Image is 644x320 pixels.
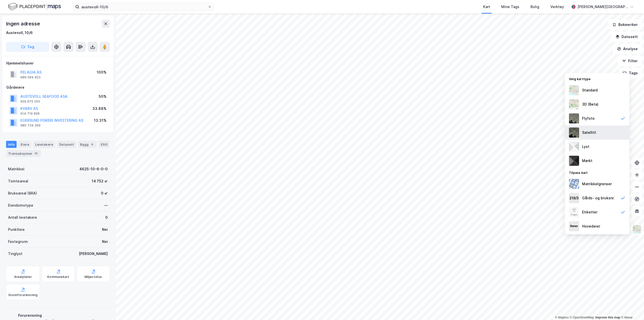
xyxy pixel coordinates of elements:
div: Bruksareal (BRA) [8,190,37,196]
iframe: Chat Widget [619,296,644,320]
div: Gårds- og bruksnr. [582,195,615,201]
div: Kart [483,4,490,10]
button: Filter [618,56,642,66]
div: Forurensning [18,312,108,318]
div: Nei [102,227,108,233]
div: Verktøy [550,4,564,10]
div: 10 [33,151,39,156]
input: Søk på adresse, matrikkel, gårdeiere, leietakere eller personer [79,3,208,11]
div: Kommunekart [47,275,69,279]
img: nCdM7BzjoCAAAAAElFTkSuQmCC [569,156,579,166]
a: Improve this map [595,316,620,319]
div: Matrikkelgrenser [582,181,612,187]
img: cadastreKeys.547ab17ec502f5a4ef2b.jpeg [569,193,579,203]
button: Tags [619,68,642,78]
div: 914 719 828 [20,112,40,116]
div: Mørkt [582,158,592,164]
div: Nei [102,239,108,245]
div: Eiendomstype [8,202,33,208]
button: Bokmerker [608,20,642,30]
div: Grunnforurensning [8,293,38,297]
img: luj3wr1y2y3+OchiMxRmMxRlscgabnMEmZ7DJGWxyBpucwSZnsMkZbHIGm5zBJmewyRlscgabnMEmZ7DJGWxyBpucwSZnsMkZ... [569,142,579,152]
img: Z [569,207,579,217]
div: Ingen adresse [6,20,41,28]
button: Analyse [613,44,642,54]
div: Flyfoto [582,115,595,121]
a: OpenStreetMap [570,316,594,319]
a: Mapbox [555,316,569,319]
div: Antall leietakere [8,214,37,220]
button: Tag [6,42,49,52]
div: Leietakere [33,141,55,148]
div: 33.88% [92,106,106,112]
img: Z [569,99,579,109]
img: 9k= [569,127,579,138]
div: [PERSON_NAME] [79,251,108,257]
div: Standard [582,87,598,93]
div: Bygg [78,141,97,148]
div: Satellitt [582,130,596,136]
div: Hovedeier [582,223,600,229]
div: 0 ㎡ [101,190,108,196]
div: Tilpass kart [565,168,629,177]
div: Punktleie [8,227,25,233]
div: Tinglyst [8,251,22,257]
img: logo.f888ab2527a4732fd821a326f86c7f29.svg [8,2,61,11]
div: 3D (Beta) [582,101,598,107]
div: 4625-10-6-0-0 [79,166,108,172]
div: 14 752 ㎡ [92,178,108,184]
div: — [104,202,108,208]
div: Austevoll, 10/6 [6,30,33,36]
div: 4 [90,142,95,147]
div: 13.31% [94,117,106,123]
img: Z [632,225,642,234]
div: 989 094 823 [20,75,41,79]
div: Miljøstatus [85,275,102,279]
div: Tomteareal [8,178,28,184]
div: Bolig [530,4,539,10]
div: 0 [105,214,108,220]
div: 50% [99,93,106,100]
div: Hjemmelshaver [6,60,110,66]
img: Z [569,113,579,123]
div: Transaksjoner [6,150,41,157]
div: Lyst [582,144,589,150]
div: Festegrunn [8,239,28,245]
div: Arealplaner [14,275,32,279]
div: Datasett [57,141,76,148]
img: majorOwner.b5e170eddb5c04bfeeff.jpeg [569,221,579,231]
div: Mine Tags [501,4,519,10]
div: 100% [97,69,106,75]
div: 980 734 269 [20,123,41,127]
img: Z [569,85,579,95]
div: Velg karttype [565,74,629,83]
div: Matrikkel [8,166,24,172]
div: [PERSON_NAME][GEOGRAPHIC_DATA] [578,4,628,10]
div: ESG [99,141,110,148]
div: Info [6,141,17,148]
div: 929 975 200 [20,100,40,104]
img: cadastreBorders.cfe08de4b5ddd52a10de.jpeg [569,179,579,189]
button: Datasett [611,32,642,42]
div: Eiere [19,141,31,148]
div: Gårdeiere [6,84,110,90]
div: Etiketter [582,209,597,215]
